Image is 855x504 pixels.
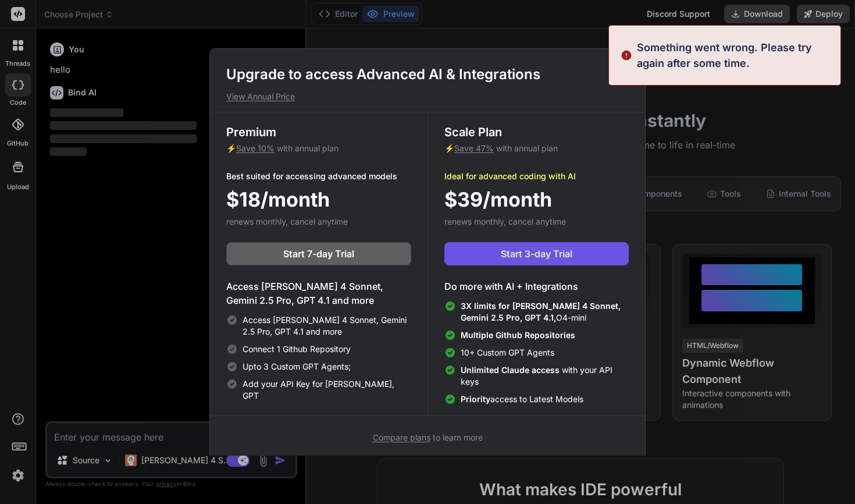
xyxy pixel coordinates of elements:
[243,343,351,355] span: Connect 1 Github Repository
[444,279,629,293] h4: Do more with AI + Integrations
[461,365,562,375] span: Unlimited Claude access
[461,364,629,388] span: with your API keys
[461,393,583,405] span: access to Latest Models
[461,330,575,340] span: Multiple Github Repositories
[243,378,411,402] span: Add your API Key for [PERSON_NAME], GPT
[444,216,566,226] span: renews monthly, cancel anytime
[243,361,351,372] span: Upto 3 Custom GPT Agents;
[444,184,552,214] span: $39/month
[454,143,494,153] span: Save 47%
[461,301,621,322] span: 3X limits for [PERSON_NAME] 4 Sonnet, Gemini 2.5 Pro, GPT 4.1,
[226,242,411,265] button: Start 7-day Trial
[461,300,629,324] span: O4-mini
[283,247,354,261] span: Start 7-day Trial
[226,216,348,226] span: renews monthly, cancel anytime
[226,184,330,214] span: $18/month
[243,314,411,338] span: Access [PERSON_NAME] 4 Sonnet, Gemini 2.5 Pro, GPT 4.1 and more
[501,247,572,261] span: Start 3-day Trial
[226,279,411,307] h4: Access [PERSON_NAME] 4 Sonnet, Gemini 2.5 Pro, GPT 4.1 and more
[637,40,833,71] p: Something went wrong. Please try again after some time.
[461,347,554,359] span: 10+ Custom GPT Agents
[226,171,411,182] p: Best suited for accessing advanced models
[621,40,632,71] img: alert
[444,242,629,265] button: Start 3-day Trial
[236,143,275,153] span: Save 10%
[444,143,629,154] p: ⚡ with annual plan
[226,65,629,84] h1: Upgrade to access Advanced AI & Integrations
[444,124,629,140] h3: Scale Plan
[226,124,411,140] h3: Premium
[444,171,629,182] p: Ideal for advanced coding with AI
[226,91,629,102] p: View Annual Price
[373,432,483,442] span: to learn more
[226,143,411,154] p: ⚡ with annual plan
[461,394,490,404] span: Priority
[373,432,430,442] span: Compare plans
